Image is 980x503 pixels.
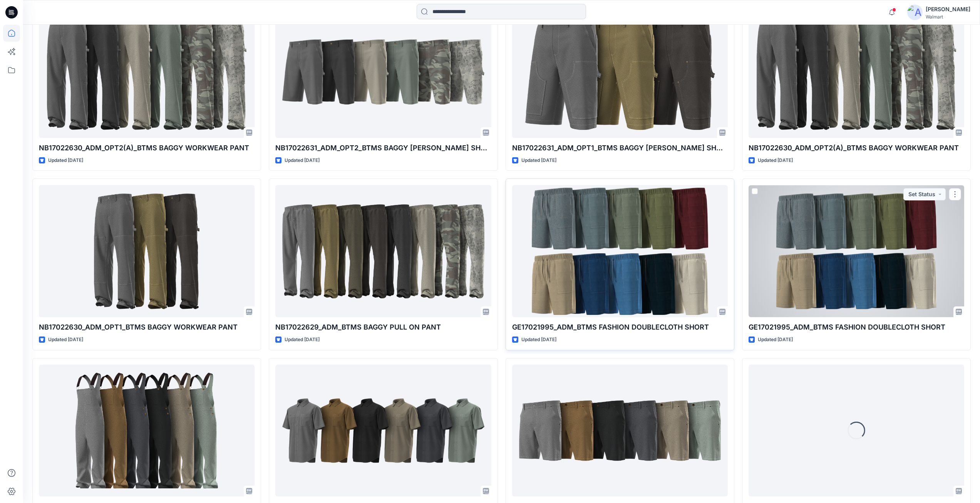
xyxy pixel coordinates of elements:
p: GE17021995_ADM_BTMS FASHION DOUBLECLOTH SHORT [749,322,964,333]
a: GE17021995_ADM_BTMS FASHION DOUBLECLOTH SHORT [512,185,728,317]
a: NB17022631_ADM_OPT1_BTMS BAGGY CARPENTER SHORT [512,6,728,138]
p: Updated [DATE] [758,336,793,344]
div: Walmart [926,14,970,20]
a: NB17022630_ADM_OPT2(A)_BTMS BAGGY WORKWEAR PANT [39,6,255,138]
p: NB17022630_ADM_OPT2(A)_BTMS BAGGY WORKWEAR PANT [749,143,964,153]
p: Updated [DATE] [285,156,320,165]
a: GE17021995_ADM_BTMS FASHION DOUBLECLOTH SHORT [749,185,964,317]
p: Updated [DATE] [285,336,320,344]
a: BR17022159_ADM_SHIRT SS CANVAS [275,365,491,497]
p: NB17022630_ADM_OPT1_BTMS BAGGY WORKWEAR PANT [39,322,255,333]
p: Updated [DATE] [758,156,793,165]
a: NB17022630_ADM_OPT2(A)_BTMS BAGGY WORKWEAR PANT [749,6,964,138]
a: BR17022152_ADM_CANVAS SHORT [512,365,728,497]
a: BR17022172_ADM_BIB OVERALL [39,365,255,497]
p: NB17022630_ADM_OPT2(A)_BTMS BAGGY WORKWEAR PANT [39,143,255,153]
a: NB17022629_ADM_BTMS BAGGY PULL ON PANT [275,185,491,317]
p: Updated [DATE] [521,336,556,344]
p: NB17022631_ADM_OPT2_BTMS BAGGY [PERSON_NAME] SHORT [275,143,491,153]
p: Updated [DATE] [48,156,83,165]
p: NB17022629_ADM_BTMS BAGGY PULL ON PANT [275,322,491,333]
a: NB17022630_ADM_OPT1_BTMS BAGGY WORKWEAR PANT [39,185,255,317]
div: [PERSON_NAME] [926,5,970,14]
a: NB17022631_ADM_OPT2_BTMS BAGGY CARPENTER SHORT [275,6,491,138]
p: Updated [DATE] [48,336,83,344]
img: avatar [907,5,923,20]
p: GE17021995_ADM_BTMS FASHION DOUBLECLOTH SHORT [512,322,728,333]
p: NB17022631_ADM_OPT1_BTMS BAGGY [PERSON_NAME] SHORT [512,143,728,153]
p: Updated [DATE] [521,156,556,165]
